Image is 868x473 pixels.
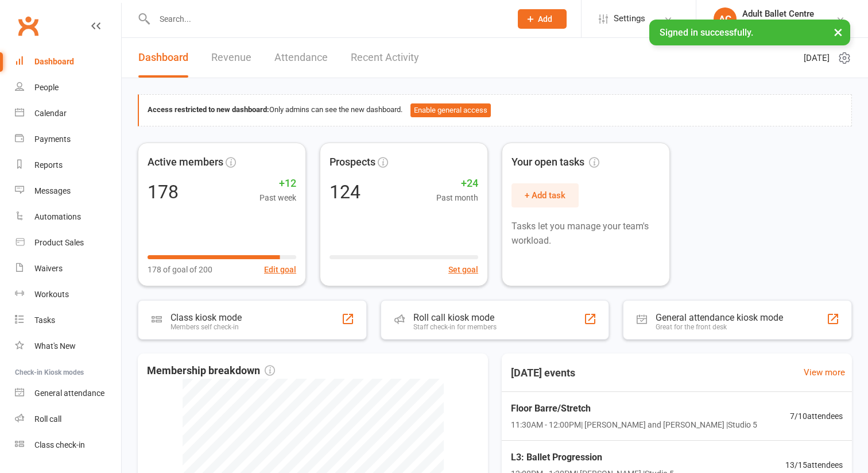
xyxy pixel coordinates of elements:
[15,256,121,282] a: Waivers
[151,11,503,27] input: Search...
[804,51,830,65] span: [DATE]
[785,459,843,471] span: 13 / 15 attendees
[34,83,59,92] div: People
[656,323,783,331] div: Great for the front desk
[614,6,645,32] span: Settings
[15,152,121,178] a: Reports
[15,432,121,458] a: Class kiosk mode
[264,263,296,276] button: Edit goal
[656,312,783,323] div: General attendance kiosk mode
[170,312,242,323] div: Class kiosk mode
[790,410,843,422] span: 7 / 10 attendees
[34,414,61,424] div: Roll call
[148,103,843,117] div: Only admins can see the new dashboard.
[34,186,71,195] div: Messages
[148,183,179,201] div: 178
[15,406,121,432] a: Roll call
[410,103,491,117] button: Enable general access
[511,418,757,431] span: 11:30AM - 12:00PM | [PERSON_NAME] and [PERSON_NAME] | Studio 5
[518,9,567,29] button: Add
[15,75,121,101] a: People
[502,363,584,383] h3: [DATE] events
[15,230,121,256] a: Product Sales
[742,19,814,29] div: Adult Ballet Centre
[148,154,223,171] span: Active members
[413,312,497,323] div: Roll call kiosk mode
[34,290,69,299] div: Workouts
[511,183,579,207] button: + Add task
[15,126,121,152] a: Payments
[148,105,269,114] strong: Access restricted to new dashboard:
[34,316,55,325] div: Tasks
[413,323,497,331] div: Staff check-in for members
[14,11,42,40] a: Clubworx
[511,154,599,171] span: Your open tasks
[15,333,121,359] a: What's New
[148,263,212,276] span: 178 of goal of 200
[34,109,67,118] div: Calendar
[15,178,121,204] a: Messages
[34,160,63,170] div: Reports
[330,183,361,201] div: 124
[15,204,121,230] a: Automations
[211,38,251,78] a: Revenue
[436,175,478,192] span: +24
[511,219,660,248] p: Tasks let you manage your team's workload.
[742,9,814,19] div: Adult Ballet Centre
[511,450,674,465] span: L3: Ballet Progression
[259,191,296,204] span: Past week
[15,307,121,333] a: Tasks
[538,14,552,24] span: Add
[138,38,188,78] a: Dashboard
[34,212,81,221] div: Automations
[259,175,296,192] span: +12
[34,57,74,66] div: Dashboard
[15,380,121,406] a: General attendance kiosk mode
[828,20,848,44] button: ×
[147,363,275,379] span: Membership breakdown
[511,401,757,416] span: Floor Barre/Stretch
[436,191,478,204] span: Past month
[804,366,845,379] a: View more
[274,38,328,78] a: Attendance
[34,134,71,144] div: Payments
[351,38,419,78] a: Recent Activity
[34,389,104,398] div: General attendance
[34,238,84,247] div: Product Sales
[15,282,121,307] a: Workouts
[34,264,63,273] div: Waivers
[15,49,121,75] a: Dashboard
[448,263,478,276] button: Set goal
[170,323,242,331] div: Members self check-in
[660,27,753,38] span: Signed in successfully.
[330,154,375,171] span: Prospects
[34,440,85,449] div: Class check-in
[15,101,121,126] a: Calendar
[34,341,76,351] div: What's New
[714,7,737,30] div: AC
